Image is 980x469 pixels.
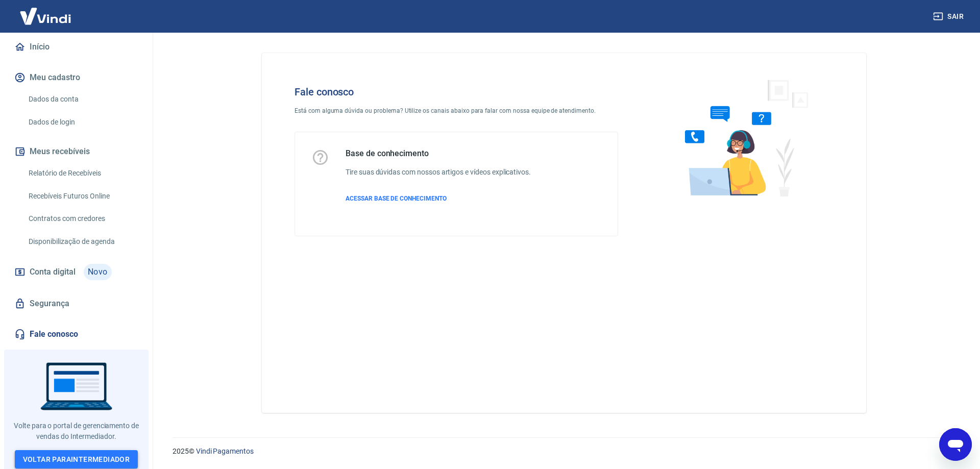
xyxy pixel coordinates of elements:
a: Fale conosco [12,323,140,345]
p: Está com alguma dúvida ou problema? Utilize os canais abaixo para falar com nossa equipe de atend... [295,106,618,115]
img: Vindi [12,1,79,32]
span: ACESSAR BASE DE CONHECIMENTO [346,195,447,202]
a: Disponibilização de agenda [24,231,140,252]
button: Meu cadastro [12,66,140,89]
a: Conta digitalNovo [12,260,140,284]
a: Início [12,36,140,58]
a: Voltar paraIntermediador [15,450,138,469]
iframe: Botão para abrir a janela de mensagens, conversa em andamento [939,428,972,461]
a: Dados de login [24,112,140,133]
span: Conta digital [30,265,76,279]
span: Novo [84,264,112,280]
h4: Fale conosco [295,86,618,98]
button: Sair [931,7,968,26]
img: Fale conosco [665,69,820,206]
a: Segurança [12,292,140,315]
a: Contratos com credores [24,208,140,229]
a: Recebíveis Futuros Online [24,186,140,207]
a: Dados da conta [24,89,140,110]
button: Meus recebíveis [12,140,140,163]
a: Relatório de Recebíveis [24,163,140,184]
h5: Base de conhecimento [346,149,531,159]
a: ACESSAR BASE DE CONHECIMENTO [346,194,531,203]
h6: Tire suas dúvidas com nossos artigos e vídeos explicativos. [346,167,531,178]
p: 2025 © [173,446,955,457]
a: Vindi Pagamentos [196,447,254,455]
